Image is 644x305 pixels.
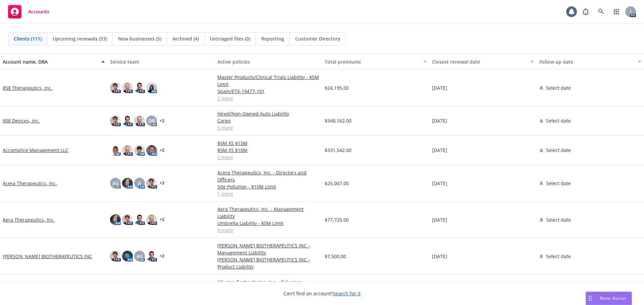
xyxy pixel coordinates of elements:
[122,145,133,156] img: photo
[3,147,68,154] a: Accomplice Management LLC
[217,154,319,161] a: 2 more
[122,116,133,126] img: photo
[160,148,164,152] a: + 2
[432,180,447,187] span: [DATE]
[432,84,447,91] span: [DATE]
[134,116,145,126] img: photo
[217,242,319,256] a: [PERSON_NAME] BIOTHERAPEUTICS INC - Management Liability
[160,181,164,185] a: + 3
[432,216,447,223] span: [DATE]
[138,180,141,187] span: JJ
[122,82,133,93] img: photo
[210,35,250,42] span: Untriaged files (0)
[325,147,352,154] span: $331,542.00
[546,180,571,187] span: Select date
[217,74,319,88] a: Master Products/Clinical Trials Liability - $5M Limit
[325,180,349,187] span: $25,007.00
[432,117,447,124] span: [DATE]
[146,82,157,93] img: photo
[586,292,594,305] div: Drag to move
[134,214,145,225] img: photo
[217,220,319,227] a: Umbrella Liability - $5M Limit
[586,292,632,305] button: Nova Assist
[215,54,322,70] button: Active policies
[122,251,133,261] img: photo
[172,35,199,42] span: Archived (4)
[3,253,92,260] a: [PERSON_NAME] BIOTHERAPEUTICS INC
[325,58,419,65] div: Total premiums
[579,5,592,18] a: Report a Bug
[3,180,57,187] a: Acera Therapeutics, Inc.
[432,253,447,260] span: [DATE]
[594,5,608,18] a: Search
[146,178,157,188] img: photo
[333,290,361,297] a: Search for it
[122,214,133,225] img: photo
[217,206,319,220] a: Aera Therapeutics, Inc. - Management Liability
[217,58,319,65] div: Active policies
[546,216,571,223] span: Select date
[217,190,319,197] a: 1 more
[217,117,319,124] a: Cargo
[322,54,429,70] button: Total premiums
[325,216,349,223] span: $77,720.00
[110,214,121,225] img: photo
[429,54,537,70] button: Closest renewal date
[3,58,97,65] div: Account name, DBA
[3,84,52,91] a: 858 Therapeutics, Inc.
[546,147,571,154] span: Select date
[146,145,157,156] img: photo
[107,54,215,70] button: Service team
[539,58,634,65] div: Follow up date
[217,147,319,154] a: $5M XS $10M
[118,35,161,42] span: New businesses (5)
[3,216,55,223] a: Aera Therapeutics, Inc.
[325,253,346,260] span: $7,500.00
[146,251,157,261] img: photo
[217,169,319,183] a: Acera Therapeutics, Inc. - Directors and Officers
[261,35,284,42] span: Reporting
[546,253,571,260] span: Select date
[283,290,361,297] span: Can't find an account?
[537,54,644,70] button: Follow up date
[160,254,164,258] a: + 2
[432,147,447,154] span: [DATE]
[122,178,133,188] img: photo
[217,279,319,293] a: Allurion Technologies, Inc. - Fiduciary Liability
[546,84,571,91] span: Select date
[137,253,143,260] span: AG
[217,140,319,147] a: $5M XS $15M
[546,117,571,124] span: Select date
[149,117,155,124] span: DB
[110,116,121,126] img: photo
[110,58,212,65] div: Service team
[217,110,319,117] a: Hired/Non-Owned Auto Liability
[134,145,145,156] img: photo
[295,35,340,42] span: Customer Directory
[217,124,319,131] a: 5 more
[325,117,352,124] span: $348,162.00
[53,35,107,42] span: Upcoming renewals (53)
[217,256,319,270] a: [PERSON_NAME] BIOTHERAPEUTICS INC - Product Liability
[217,88,319,95] a: Spain/ETX-19477-101
[600,295,626,301] span: Nova Assist
[28,9,49,14] span: Accounts
[5,2,52,21] a: Accounts
[110,82,121,93] img: photo
[112,180,119,187] span: AG
[217,95,319,102] a: 2 more
[3,117,40,124] a: 908 Devices, Inc.
[110,145,121,156] img: photo
[110,251,121,261] img: photo
[146,214,157,225] img: photo
[325,84,349,91] span: $24,195.00
[160,119,164,123] a: + 2
[160,218,164,222] a: + 2
[610,5,623,18] a: Switch app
